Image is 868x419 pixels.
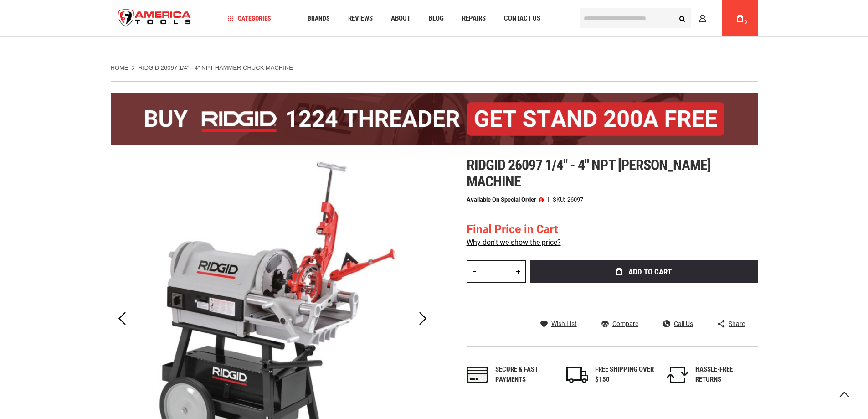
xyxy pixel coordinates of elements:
[504,15,540,22] span: Contact Us
[663,320,693,328] a: Call Us
[467,197,544,203] p: Available on Special Order
[111,1,199,36] a: store logo
[348,15,373,22] span: Reviews
[745,20,747,25] span: 0
[566,367,588,383] img: shipping
[303,12,334,25] a: Brands
[540,320,577,328] a: Wish List
[467,156,711,190] span: Ridgid 26097 1/4" - 4" npt [PERSON_NAME] machine
[729,321,745,327] span: Share
[674,321,693,327] span: Call Us
[458,12,490,25] a: Repairs
[667,367,688,383] img: returns
[425,12,448,25] a: Blog
[595,365,654,384] div: FREE SHIPPING OVER $150
[551,321,577,327] span: Wish List
[695,365,755,384] div: HASSLE-FREE RETURNS
[111,1,199,36] img: America Tools
[387,12,415,25] a: About
[391,15,411,22] span: About
[553,197,567,202] strong: SKU
[344,12,377,25] a: Reviews
[500,12,544,25] a: Contact Us
[223,12,275,25] a: Categories
[111,64,128,72] a: Home
[467,238,561,247] a: Why don't we show the price?
[139,64,293,71] strong: RIDGID 26097 1/4" - 4" NPT HAMMER CHUCK MACHINE
[429,15,444,22] span: Blog
[495,365,555,384] div: Secure & fast payments
[467,221,561,238] div: Final Price in Cart
[612,321,638,327] span: Compare
[530,260,758,283] button: Add to Cart
[567,197,583,202] div: 26097
[462,15,486,22] span: Repairs
[601,320,638,328] a: Compare
[308,15,330,21] span: Brands
[467,367,488,383] img: payments
[227,15,271,21] span: Categories
[628,268,672,276] span: Add to Cart
[674,10,691,27] button: Search
[529,286,760,290] iframe: Secure express checkout frame
[111,93,758,145] img: BOGO: Buy the RIDGID® 1224 Threader (26092), get the 92467 200A Stand FREE!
